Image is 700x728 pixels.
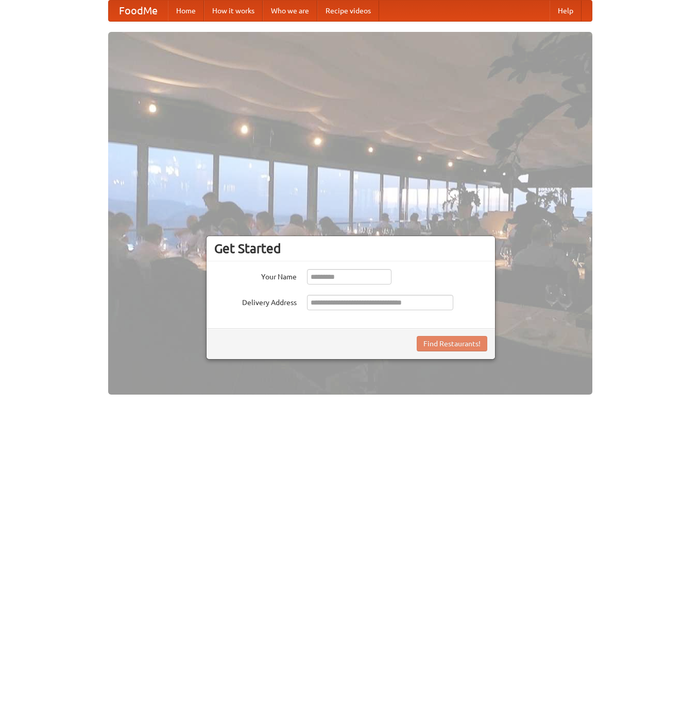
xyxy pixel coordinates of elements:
[214,241,487,256] h3: Get Started
[263,1,317,21] a: Who we are
[417,336,487,351] button: Find Restaurants!
[214,269,297,282] label: Your Name
[214,295,297,308] label: Delivery Address
[168,1,204,21] a: Home
[109,1,168,21] a: FoodMe
[317,1,379,21] a: Recipe videos
[204,1,263,21] a: How it works
[550,1,582,21] a: Help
